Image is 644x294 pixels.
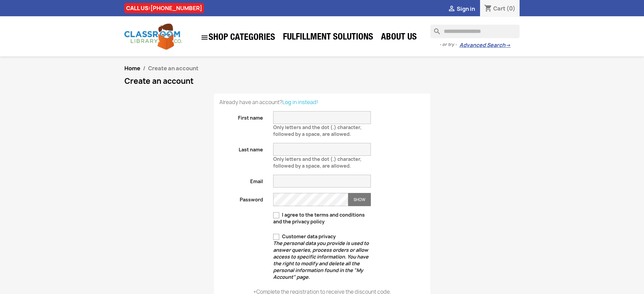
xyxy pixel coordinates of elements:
label: First name [214,111,268,121]
span: Sign in [457,5,475,13]
a: SHOP CATEGORIES [197,30,279,45]
span: (0) [506,5,516,12]
span: Cart [493,5,505,12]
input: Search [430,25,520,38]
span: - or try - [439,41,459,48]
a: Advanced Search→ [459,42,510,49]
a: About Us [378,31,420,45]
p: Already have an account? [219,99,425,106]
i: shopping_cart [484,5,492,13]
img: Classroom Library Company [124,24,182,50]
span: Create an account [148,65,198,72]
em: The personal data you provide is used to answer queries, process orders or allow access to specif... [273,240,369,280]
span: Only letters and the dot (.) character, followed by a space, are allowed. [273,153,361,169]
div: CALL US: [124,3,204,13]
a: Log in instead! [282,99,318,106]
i:  [200,33,209,42]
label: Email [214,175,268,185]
a: [PHONE_NUMBER] [150,4,202,12]
label: Last name [214,143,268,153]
i: search [430,25,438,33]
a: Fulfillment Solutions [280,31,377,45]
h1: Create an account [124,77,520,85]
button: Show [348,193,371,206]
i:  [448,5,456,13]
a: Home [124,65,140,72]
label: Password [214,193,268,203]
label: Customer data privacy [273,233,371,280]
a:  Sign in [448,5,475,13]
span: → [505,42,510,49]
label: I agree to the terms and conditions and the privacy policy [273,212,371,225]
input: Password input [273,193,348,206]
span: Only letters and the dot (.) character, followed by a space, are allowed. [273,121,361,137]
